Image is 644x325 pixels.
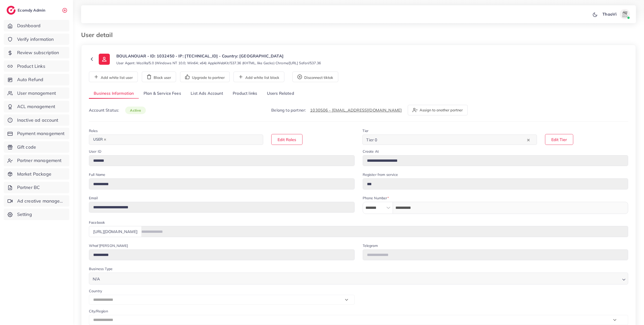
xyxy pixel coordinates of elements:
label: Roles [89,128,98,133]
label: What'[PERSON_NAME] [89,243,128,248]
a: Plan & Service Fees [139,88,186,99]
button: Assign to another partner [408,105,468,115]
button: Upgrade to partner [180,72,230,82]
a: Partner BC [4,182,69,193]
label: Create At [363,149,379,154]
span: ACL management [17,103,55,110]
a: Market Package [4,168,69,180]
div: Search for option [362,135,537,145]
span: Auto Refund [17,76,44,83]
a: Product links [228,88,262,99]
div: Search for option [89,273,628,284]
label: Email [89,196,98,201]
span: Payment management [17,130,65,137]
label: Facebook [89,220,105,225]
span: active [125,107,146,114]
button: Edit Tier [545,134,573,145]
h3: User detail [81,31,117,39]
input: Search for option [101,274,620,283]
input: Search for option [379,136,526,144]
span: Gift code [17,144,36,150]
span: Inactive ad account [17,117,58,123]
span: N/A [92,275,101,283]
label: Country [89,288,102,294]
span: User management [17,90,56,96]
span: Partner management [17,157,62,164]
label: Business Type [89,266,113,271]
div: Search for option [89,135,263,145]
a: Setting [4,209,69,220]
a: Ad creative management [4,195,69,207]
a: Product Links [4,60,69,72]
label: Full Name [89,172,105,177]
img: logo [7,6,16,15]
button: Add white list user [89,72,138,82]
span: Product Links [17,63,45,70]
span: Setting [17,211,32,218]
span: Review subscription [17,49,59,56]
a: logoEcomdy Admin [7,6,47,15]
img: avatar [620,9,630,19]
label: City/Region [89,309,108,314]
label: Telegram [363,243,378,248]
div: [URL][DOMAIN_NAME] [89,226,142,237]
img: ic-user-info.36bf1079.svg [99,54,110,65]
a: User management [4,87,69,99]
a: Auto Refund [4,74,69,85]
span: Verify information [17,36,54,43]
a: Dashboard [4,20,69,31]
a: Verify information [4,34,69,45]
label: Register from service [363,172,398,177]
span: Partner BC [17,184,40,191]
p: Account Status: [89,107,146,113]
a: Review subscription [4,47,69,58]
small: User Agent: Mozilla/5.0 (Windows NT 10.0; Win64; x64) AppleWebKit/537.36 (KHTML, like Gecko) Chro... [116,60,321,66]
a: Users Related [262,88,299,99]
button: Deselect USER [104,138,106,141]
p: Belong to partner: [271,107,402,113]
label: User ID [89,149,101,154]
label: Tier [362,128,368,133]
h2: Ecomdy Admin [18,8,47,13]
a: Business Information [89,88,139,99]
a: Payment management [4,128,69,139]
span: Ad creative management [17,198,65,204]
a: ThaoViavatar [600,9,632,19]
a: Inactive ad account [4,114,69,126]
span: USER [91,136,109,143]
button: Clear Selected [527,137,530,143]
span: Market Package [17,171,51,177]
a: 1030506 - [EMAIL_ADDRESS][DOMAIN_NAME] [310,108,402,113]
input: Search for option [109,136,257,144]
a: ACL management [4,101,69,112]
button: Block user [142,72,176,82]
button: Edit Roles [271,134,302,145]
label: Phone Number [363,196,389,201]
span: Dashboard [17,22,41,29]
button: Add white list block [233,72,284,82]
a: List Ads Account [186,88,228,99]
a: Gift code [4,141,69,153]
p: BOULANOUAR - ID: 1032450 - IP: [TECHNICAL_ID] - Country: [GEOGRAPHIC_DATA] [116,53,321,59]
button: Disconnect tiktok [292,72,338,82]
a: Partner management [4,155,69,166]
p: ThaoVi [602,11,617,17]
span: Tier 0 [365,136,378,144]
